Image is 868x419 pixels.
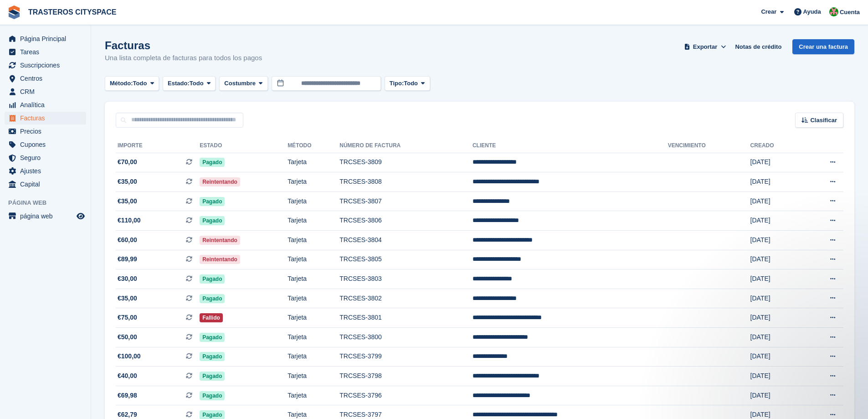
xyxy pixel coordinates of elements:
span: Facturas [20,112,75,124]
span: Pagado [200,158,225,167]
td: Tarjeta [288,191,339,211]
th: Estado [200,139,288,153]
td: Tarjeta [288,211,339,231]
span: Exportar [693,42,717,52]
a: menu [5,72,86,85]
span: €70,00 [118,157,137,167]
a: menu [5,59,86,72]
span: Tipo: [390,79,404,88]
button: Tipo: Todo [385,76,430,91]
span: Pagado [200,333,225,342]
span: Página web [8,198,91,207]
td: TRCSES-3800 [339,328,473,347]
th: Importe [116,139,200,153]
span: €30,00 [118,274,137,284]
span: Precios [20,125,75,138]
img: CitySpace [829,7,838,16]
span: Cupones [20,138,75,151]
td: Tarjeta [288,269,339,289]
td: Tarjeta [288,347,339,367]
td: [DATE] [750,386,802,405]
td: Tarjeta [288,328,339,347]
span: Pagado [200,352,225,361]
span: Ayuda [803,7,821,16]
span: €35,00 [118,197,137,206]
th: Número de factura [339,139,473,153]
td: [DATE] [750,347,802,367]
td: [DATE] [750,191,802,211]
span: €110,00 [118,216,141,225]
th: Cliente [473,139,668,153]
td: TRCSES-3798 [339,367,473,386]
span: Pagado [200,197,225,206]
span: CRM [20,85,75,98]
span: Pagado [200,391,225,400]
td: [DATE] [750,308,802,328]
span: Método: [110,79,133,88]
a: menu [5,138,86,151]
a: menú [5,210,86,222]
a: menu [5,112,86,124]
td: Tarjeta [288,289,339,308]
td: TRCSES-3804 [339,231,473,250]
h1: Facturas [105,39,262,52]
span: Crear [761,7,776,16]
td: [DATE] [750,153,802,172]
a: menu [5,165,86,177]
td: TRCSES-3799 [339,347,473,367]
td: TRCSES-3802 [339,289,473,308]
button: Costumbre [219,76,267,91]
span: Todo [404,79,418,88]
th: Método [288,139,339,153]
span: €35,00 [118,177,137,186]
span: Tareas [20,46,75,58]
td: Tarjeta [288,367,339,386]
td: Tarjeta [288,386,339,405]
td: TRCSES-3809 [339,153,473,172]
td: Tarjeta [288,250,339,269]
a: menu [5,98,86,111]
button: Estado: Todo [163,76,216,91]
span: página web [20,210,75,222]
td: TRCSES-3801 [339,308,473,328]
td: Tarjeta [288,231,339,250]
span: Página Principal [20,32,75,45]
td: [DATE] [750,289,802,308]
td: Tarjeta [288,308,339,328]
span: €40,00 [118,371,137,381]
span: Pagado [200,274,225,284]
span: Pagado [200,372,225,381]
span: Seguro [20,151,75,164]
a: menu [5,85,86,98]
span: Ajustes [20,165,75,177]
button: Método: Todo [105,76,159,91]
span: €50,00 [118,332,137,342]
td: [DATE] [750,250,802,269]
td: TRCSES-3796 [339,386,473,405]
span: Reintentando [200,255,240,264]
a: Notas de crédito [731,39,785,54]
td: [DATE] [750,172,802,192]
td: [DATE] [750,269,802,289]
a: TRASTEROS CITYSPACE [25,5,120,20]
td: [DATE] [750,328,802,347]
td: Tarjeta [288,172,339,192]
a: Crear una factura [792,39,854,54]
span: Clasificar [810,116,837,125]
span: Todo [190,79,204,88]
span: Todo [133,79,147,88]
span: Reintentando [200,236,240,245]
span: Estado: [168,79,190,88]
span: €100,00 [118,352,141,361]
span: €35,00 [118,294,137,303]
span: €60,00 [118,235,137,245]
a: menu [5,151,86,164]
th: Creado [750,139,802,153]
td: [DATE] [750,231,802,250]
td: TRCSES-3808 [339,172,473,192]
span: Reintentando [200,177,240,186]
td: [DATE] [750,367,802,386]
a: menu [5,32,86,45]
span: Costumbre [224,79,256,88]
a: menu [5,178,86,191]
